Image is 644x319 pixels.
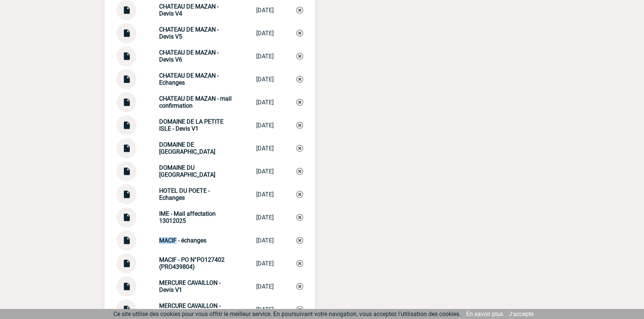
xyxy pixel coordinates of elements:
[296,7,303,13] img: Supprimer
[296,283,303,290] img: Supprimer
[159,49,219,63] strong: CHATEAU DE MAZAN - Devis V6
[296,53,303,59] img: Supprimer
[159,3,219,17] strong: CHATEAU DE MAZAN - Devis V4
[159,164,215,178] strong: DOMAINE DU [GEOGRAPHIC_DATA]
[159,302,220,316] strong: MERCURE CAVAILLON - Devis V2
[296,99,303,105] img: Supprimer
[256,76,274,83] div: [DATE]
[256,237,274,244] div: [DATE]
[296,306,303,313] img: Supprimer
[296,145,303,152] img: Supprimer
[159,187,210,201] strong: HOTEL DU POETE - Echanges
[466,310,503,318] a: En savoir plus
[296,168,303,175] img: Supprimer
[256,30,274,37] div: [DATE]
[256,283,274,290] div: [DATE]
[296,122,303,128] img: Supprimer
[256,306,274,313] div: [DATE]
[296,214,303,221] img: Supprimer
[296,191,303,198] img: Supprimer
[256,191,274,198] div: [DATE]
[159,210,216,224] strong: IME - Mail affectation 13012025
[159,279,220,293] strong: MERCURE CAVAILLON - Devis V1
[159,72,219,86] strong: CHATEAU DE MAZAN - Echanges
[159,95,232,109] strong: CHATEAU DE MAZAN - mail confirmation
[296,30,303,36] img: Supprimer
[113,310,461,318] span: Ce site utilise des cookies pour vous offrir le meilleur service. En poursuivant votre navigation...
[159,26,219,40] strong: CHATEAU DE MAZAN - Devis V5
[509,310,534,318] a: J'accepte
[296,237,303,244] img: Supprimer
[256,7,274,14] div: [DATE]
[159,237,206,244] strong: MACIF - échanges
[159,141,215,155] strong: DOMAINE DE [GEOGRAPHIC_DATA]
[256,260,274,267] div: [DATE]
[296,76,303,82] img: Supprimer
[256,53,274,60] div: [DATE]
[256,214,274,221] div: [DATE]
[256,122,274,129] div: [DATE]
[159,118,223,132] strong: DOMAINE DE LA PETITE ISLE - Devis V1
[296,260,303,267] img: Supprimer
[256,99,274,106] div: [DATE]
[256,168,274,175] div: [DATE]
[256,145,274,152] div: [DATE]
[159,256,225,270] strong: MACIF - PO N°PO127402 (PRO439804)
